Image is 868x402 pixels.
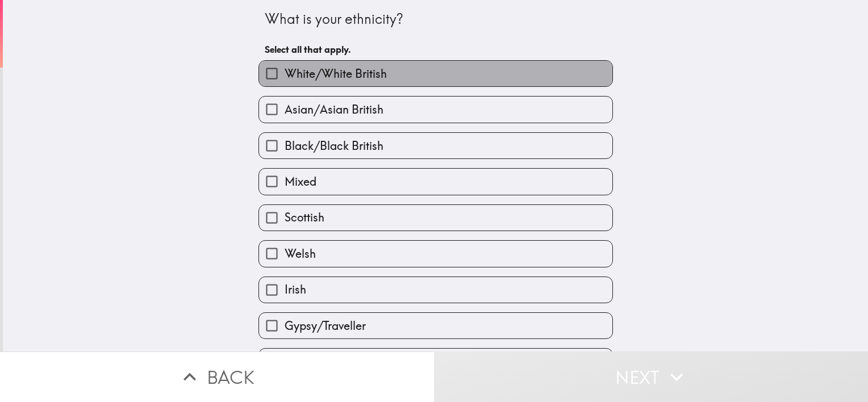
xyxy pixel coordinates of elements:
[434,351,868,402] button: Next
[285,138,383,154] span: Black/Black British
[259,97,612,122] button: Asian/Asian British
[285,282,306,298] span: Irish
[259,277,612,303] button: Irish
[285,210,324,225] span: Scottish
[259,133,612,158] button: Black/Black British
[285,174,316,190] span: Mixed
[259,169,612,194] button: Mixed
[285,66,387,82] span: White/White British
[265,43,607,56] h6: Select all that apply.
[285,318,366,334] span: Gypsy/Traveller
[259,205,612,231] button: Scottish
[285,246,316,262] span: Welsh
[259,61,612,86] button: White/White British
[285,102,383,118] span: Asian/Asian British
[259,313,612,338] button: Gypsy/Traveller
[265,10,607,29] div: What is your ethnicity?
[259,241,612,266] button: Welsh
